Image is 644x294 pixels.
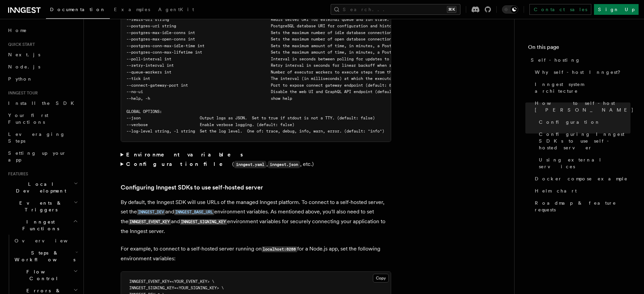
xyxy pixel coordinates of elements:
[5,128,79,147] a: Leveraging Steps
[535,175,628,182] span: Docker compose example
[158,7,194,12] span: AgentKit
[5,49,79,61] a: Next.js
[532,173,630,185] a: Docker compose example
[126,122,294,127] span: --verbose Enable verbose logging. (default: false)
[121,198,391,236] p: By default, the Inngest SDK will use URLs of the managed Inngest platform. To connect to a self-h...
[154,2,198,18] a: AgentKit
[539,156,630,170] span: Using external services
[126,161,232,167] strong: Configuration file
[447,6,456,13] kbd: ⌘K
[126,24,496,28] span: --postgres-uri string PostgreSQL database URI for configuration and history persistence. Defaults...
[126,63,512,68] span: --retry-interval int Retry interval in seconds for linear backoff when retrying functions - must ...
[5,218,73,232] span: Inngest Functions
[532,97,630,116] a: How to self-host [PERSON_NAME]
[8,131,65,144] span: Leveraging Steps
[129,286,224,290] span: INNGEST_SIGNING_KEY=<YOUR_SIGNING_KEY> \
[536,116,630,128] a: Configuration
[126,89,413,94] span: --no-ui Disable the web UI and GraphQL API endpoint (default: false)
[180,219,227,225] code: INNGEST_SIGNING_KEY
[12,268,73,282] span: Flow Control
[126,129,384,134] span: --log-level string, -l string Set the log level. One of: trace, debug, info, warn, error. (defaul...
[532,197,630,216] a: Roadmap & feature requests
[5,61,79,73] a: Node.js
[8,113,48,125] span: Your first Functions
[536,128,630,154] a: Configuring Inngest SDKs to use self-hosted server
[126,37,531,41] span: --postgres-max-open-conns int Sets the maximum number of open database connections allowed in the...
[535,200,630,213] span: Roadmap & feature requests
[539,119,600,125] span: Configuration
[531,57,580,63] span: Self-hosting
[46,2,110,19] a: Documentation
[121,183,263,192] a: Configuring Inngest SDKs to use self-hosted server
[528,43,630,54] h4: On this page
[528,54,630,66] a: Self-hosting
[121,150,391,159] summary: Environment variables
[502,5,518,13] button: Toggle dark mode
[126,70,444,75] span: --queue-workers int Number of executor workers to execute steps from the queue (default: 100)
[5,181,74,194] span: Local Development
[12,266,79,285] button: Flow Control
[126,43,493,48] span: --postgres-conn-max-idle-time int Sets the maximum amount of time, in minutes, a PostgreSQL conne...
[529,4,591,15] a: Contact sales
[110,2,154,18] a: Examples
[114,7,150,12] span: Examples
[535,81,630,94] span: Inngest system architecture
[262,246,297,252] code: localhost:8288
[129,279,214,284] span: INNGEST_EVENT_KEY=<YOUR_EVENT_KEY> \
[5,178,79,197] button: Local Development
[234,161,266,168] code: inngest.yaml
[535,100,634,113] span: How to self-host [PERSON_NAME]
[539,131,630,151] span: Configuring Inngest SDKs to use self-hosted server
[126,76,467,81] span: --tick int The interval (in milliseconds) at which the executor polls the queue (default: 150)
[5,97,79,109] a: Install the SDK
[373,274,389,283] button: Copy
[536,154,630,173] a: Using external services
[126,116,375,120] span: --json Output logs as JSON. Set to true if stdout is not a TTY. (default: false)
[535,69,625,76] span: Why self-host Inngest?
[15,238,84,243] span: Overview
[594,4,639,15] a: Sign Up
[8,150,66,163] span: Setting up your app
[5,42,35,47] span: Quick start
[5,147,79,166] a: Setting up your app
[5,200,74,213] span: Events & Triggers
[5,73,79,85] a: Python
[532,185,630,197] a: Helm chart
[8,52,40,57] span: Next.js
[8,64,40,69] span: Node.js
[126,83,401,88] span: --connect-gateway-port int Port to expose connect gateway endpoint (default: 8289)
[126,17,586,22] span: --redis-uri string Redis server URI for external queue and run state. Defaults to self-contained,...
[12,247,79,266] button: Steps & Workflows
[535,187,577,194] span: Helm chart
[121,159,391,169] summary: Configuration file(inngest.yaml,inngest.json, etc.)
[126,50,500,55] span: --postgres-conn-max-lifetime int Sets the maximum amount of time, in minutes, a PostgreSQL connec...
[5,197,79,216] button: Events & Triggers
[137,208,165,215] a: INNGEST_DEV
[5,109,79,128] a: Your first Functions
[5,90,38,96] span: Inngest tour
[12,235,79,247] a: Overview
[50,7,106,12] span: Documentation
[121,244,391,263] p: For example, to connect to a self-hosted server running on for a Node.js app, set the following e...
[5,216,79,235] button: Inngest Functions
[8,27,27,34] span: Home
[126,151,244,158] strong: Environment variables
[126,57,432,61] span: --poll-interval int Interval in seconds between polling for updates to apps (default: 0)
[126,96,292,101] span: --help, -h show help
[12,249,75,263] span: Steps & Workflows
[5,171,28,177] span: Features
[532,78,630,97] a: Inngest system architecture
[126,30,510,35] span: --postgres-max-idle-conns int Sets the maximum number of idle database connections in the Postgre...
[137,209,165,215] code: INNGEST_DEV
[8,76,33,82] span: Python
[8,100,78,106] span: Install the SDK
[331,4,460,15] button: Search...⌘K
[532,66,630,78] a: Why self-host Inngest?
[128,219,171,225] code: INNGEST_EVENT_KEY
[174,209,214,215] code: INNGEST_BASE_URL
[5,24,79,36] a: Home
[126,109,162,114] span: GLOBAL OPTIONS:
[268,161,300,168] code: inngest.json
[174,208,214,215] a: INNGEST_BASE_URL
